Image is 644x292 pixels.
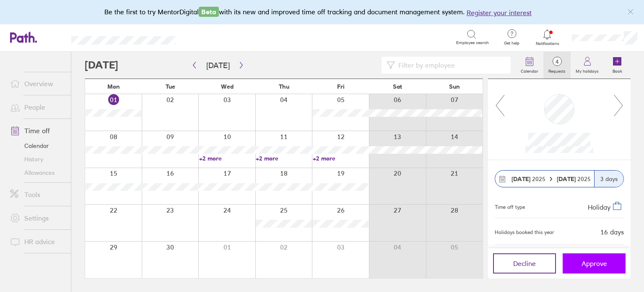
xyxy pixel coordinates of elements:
[557,176,591,182] span: 2025
[571,52,604,79] a: My holidays
[3,166,71,179] a: Allowances
[199,155,255,162] a: +2 more
[3,210,71,226] a: Settings
[498,41,525,46] span: Get help
[543,52,571,79] a: 4Requests
[3,186,71,203] a: Tools
[594,171,623,187] div: 3 days
[516,66,543,74] label: Calendar
[104,7,540,18] div: Be the first to try MentorDigital with its new and improved time off tracking and document manage...
[395,57,506,73] input: Filter by employee
[3,99,71,116] a: People
[199,7,219,17] span: Beta
[495,229,554,235] div: Holidays booked this year
[449,83,460,90] span: Sun
[3,153,71,166] a: History
[543,58,571,65] span: 4
[279,83,289,90] span: Thu
[467,8,532,18] button: Register your interest
[512,175,530,183] strong: [DATE]
[543,66,571,74] label: Requests
[456,40,489,45] span: Employee search
[393,83,402,90] span: Sat
[600,228,624,236] div: 16 days
[256,155,312,162] a: +2 more
[221,83,234,90] span: Wed
[557,175,577,183] strong: [DATE]
[534,41,561,46] span: Notifications
[604,52,631,79] a: Book
[563,253,626,274] button: Approve
[608,66,627,74] label: Book
[337,83,345,90] span: Fri
[3,122,71,139] a: Time off
[582,260,607,267] span: Approve
[516,52,543,79] a: Calendar
[571,66,604,74] label: My holidays
[200,58,236,72] button: [DATE]
[166,83,175,90] span: Tue
[198,33,220,41] div: Search
[3,139,71,153] a: Calendar
[495,201,525,211] div: Time off type
[3,75,71,92] a: Overview
[107,83,120,90] span: Mon
[313,155,369,162] a: +2 more
[534,29,561,46] a: Notifications
[3,233,71,250] a: HR advice
[493,253,556,274] button: Decline
[512,176,545,182] span: 2025
[588,203,610,211] span: Holiday
[513,260,536,267] span: Decline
